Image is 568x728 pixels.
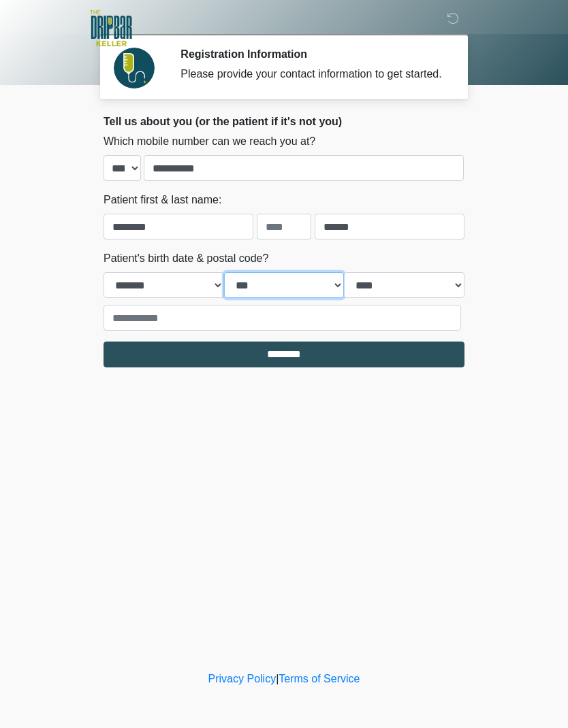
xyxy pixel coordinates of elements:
[180,66,444,82] div: Please provide your contact information to get started.
[104,192,221,208] label: Patient first & last name:
[208,673,277,684] a: Privacy Policy
[104,250,268,267] label: Patient's birth date & postal code?
[104,115,464,128] h2: Tell us about you (or the patient if it's not you)
[90,10,132,46] img: The DRIPBaR - Keller Logo
[114,48,155,88] img: Agent Avatar
[279,673,360,684] a: Terms of Service
[104,133,315,150] label: Which mobile number can we reach you at?
[276,673,279,684] a: |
